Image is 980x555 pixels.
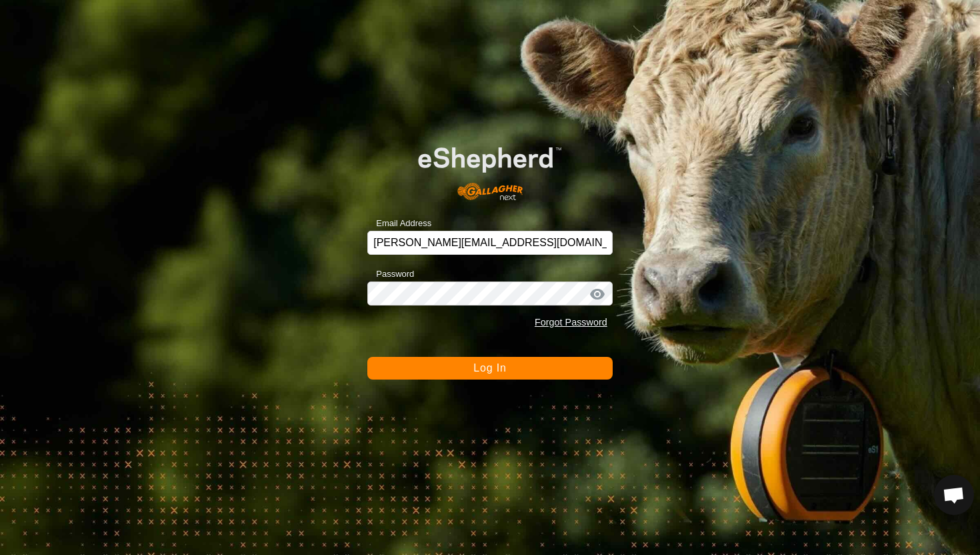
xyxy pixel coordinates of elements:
button: Log In [367,357,613,380]
label: Password [367,267,414,281]
span: Log In [473,362,506,374]
div: Open chat [934,475,974,515]
img: E-shepherd Logo [392,127,588,210]
label: Email Address [367,217,431,230]
input: Email Address [367,231,613,255]
a: Forgot Password [535,317,607,328]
